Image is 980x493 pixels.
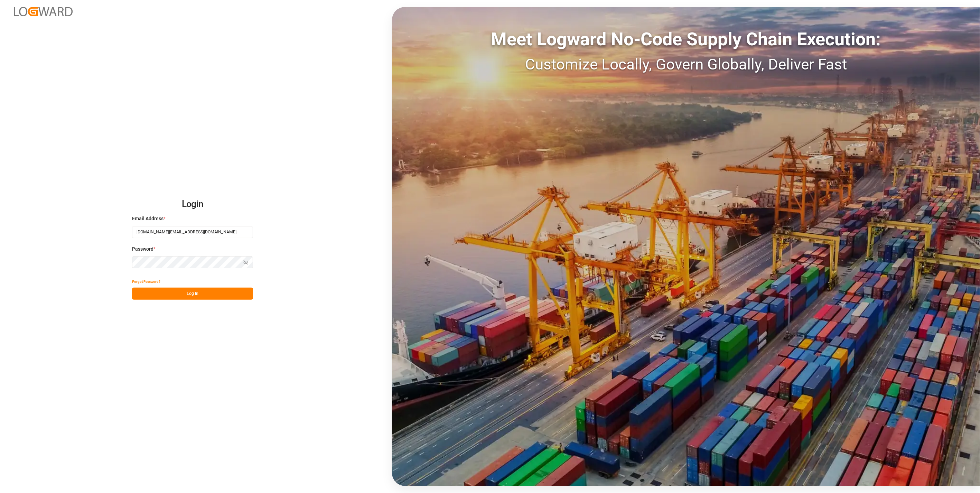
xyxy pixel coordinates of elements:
img: Logward_new_orange.png [14,7,73,16]
span: Email Address [132,215,164,222]
input: Enter your email [132,226,253,238]
button: Forgot Password? [132,276,160,288]
span: Password [132,245,153,253]
div: Customize Locally, Govern Globally, Deliver Fast [392,53,980,76]
h2: Login [132,193,253,215]
div: Meet Logward No-Code Supply Chain Execution: [392,26,980,53]
button: Log In [132,288,253,300]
